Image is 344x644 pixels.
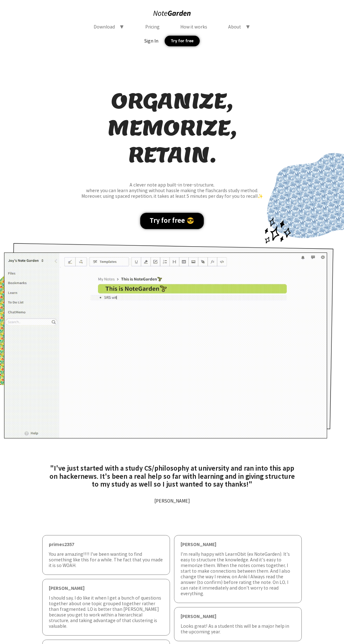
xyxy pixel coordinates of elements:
[145,24,160,30] div: Pricing
[49,542,163,547] div: primes2357
[47,465,297,489] div: "I've just started with a study CS/philosophy at university and ran into this app on hackernews. ...
[49,551,163,568] div: You are amazing!!!! I've been wanting to find something like this for a while. The fact that you ...
[181,542,295,547] div: [PERSON_NAME]
[49,595,163,629] div: I should say, I do like it when I get a bunch of questions together about one topic grouped toget...
[47,498,297,504] div: [PERSON_NAME]
[165,36,200,46] div: Try for free
[140,213,204,229] div: Try for free 😎
[144,38,158,44] div: Sign In
[94,24,115,30] div: Download
[181,623,295,635] div: Looks great! As a student this will be a major help in the upcoming year.
[181,551,295,596] div: I'm really happy with LearnObit (ex NoteGarden). It's easy to structure the knowledge. And it's e...
[181,614,295,619] div: [PERSON_NAME]
[49,585,163,591] div: [PERSON_NAME]
[180,24,207,30] div: How it works
[228,24,241,30] div: About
